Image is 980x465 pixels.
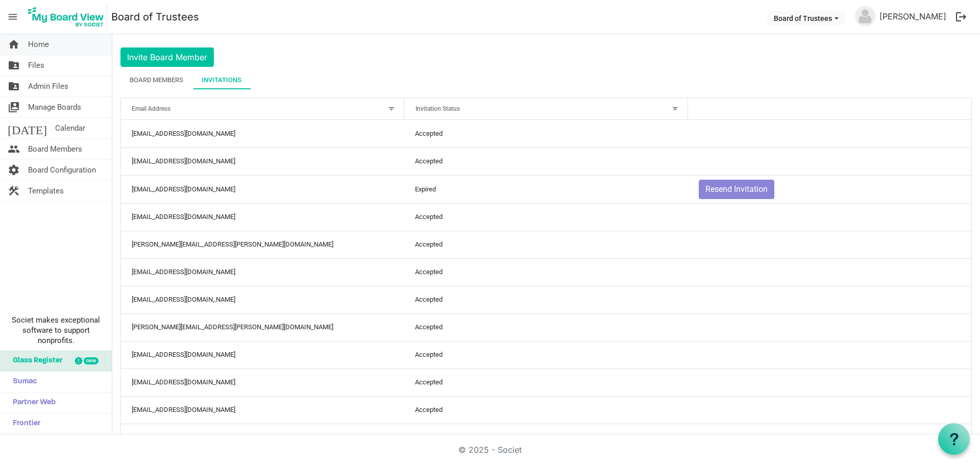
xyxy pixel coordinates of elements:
span: people [8,139,20,159]
td: Accepted column header Invitation Status [404,369,688,396]
td: Resend Invitation is template cell column header [688,175,971,203]
td: is template cell column header [688,148,971,175]
td: is template cell column header [688,369,971,396]
td: dlb27603@gmail.com column header Email Address [121,203,404,231]
td: is template cell column header [688,313,971,341]
button: Invite Board Member [120,47,214,67]
td: laura.edwards@collaborativehealthsolutions.org column header Email Address [121,231,404,258]
td: Accepted column header Invitation Status [404,313,688,341]
td: essentiallivinghhc@gmail.com column header Email Address [121,341,404,369]
td: hasanihooks@gmail.com column header Email Address [121,258,404,286]
td: Accepted column header Invitation Status [404,203,688,231]
td: Accepted column header Invitation Status [404,120,688,148]
td: is template cell column header [688,203,971,231]
span: switch_account [8,97,20,117]
span: Manage Boards [28,97,81,117]
span: menu [3,7,22,27]
td: is template cell column header [688,120,971,148]
td: Accepted column header Invitation Status [404,148,688,175]
span: Email Address [132,105,170,112]
a: Board of Trustees [111,7,199,27]
span: folder_shared [8,55,20,76]
td: jwteagle@gmail.com column header Email Address [121,396,404,424]
a: [PERSON_NAME] [875,6,950,27]
td: is template cell column header [688,231,971,258]
span: folder_shared [8,76,20,96]
button: Board of Trustees dropdownbutton [767,11,845,25]
a: My Board View Logo [25,4,111,30]
span: Board Configuration [28,160,96,180]
span: home [8,34,20,55]
span: Templates [28,181,64,201]
img: no-profile-picture.svg [855,6,875,27]
img: My Board View Logo [25,4,107,30]
td: Accepted column header Invitation Status [404,341,688,369]
td: is template cell column header [688,424,971,451]
td: Accepted column header Invitation Status [404,396,688,424]
span: Societ makes exceptional software to support nonprofits. [5,315,107,346]
span: Frontier [8,413,40,434]
td: is template cell column header [688,396,971,424]
span: [DATE] [8,118,47,138]
button: Resend Invitation [699,180,774,199]
td: tara.minter@gmail.com column header Email Address [121,313,404,341]
td: abg@sent.com column header Email Address [121,148,404,175]
button: logout [950,6,972,28]
span: Board Members [28,139,82,159]
a: © 2025 - Societ [458,445,522,455]
td: acieward@mindspring.com column header Email Address [121,424,404,451]
span: Invitation Status [415,105,460,112]
td: aricklefs@sent.com column header Email Address [121,120,404,148]
div: tab-header [120,71,972,89]
td: is template cell column header [688,286,971,313]
span: Sumac [8,372,37,392]
td: Expired column header Invitation Status [404,175,688,203]
td: Accepted column header Invitation Status [404,258,688,286]
div: Board Members [130,75,183,85]
span: settings [8,160,20,180]
td: is template cell column header [688,258,971,286]
span: Home [28,34,49,55]
td: Accepted column header Invitation Status [404,286,688,313]
td: Accepted column header Invitation Status [404,231,688,258]
span: Calendar [55,118,85,138]
td: mamelton@meltonconsultants.com column header Email Address [121,286,404,313]
td: is template cell column header [688,341,971,369]
span: Admin Files [28,76,68,96]
span: Files [28,55,44,76]
td: nacrouse@advancechc.org column header Email Address [121,175,404,203]
td: talecia0731@gmail.com column header Email Address [121,369,404,396]
span: Partner Web [8,393,56,413]
span: construction [8,181,20,201]
span: Glass Register [8,351,62,371]
div: new [84,357,99,364]
div: Invitations [202,75,241,85]
td: Accepted column header Invitation Status [404,424,688,451]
